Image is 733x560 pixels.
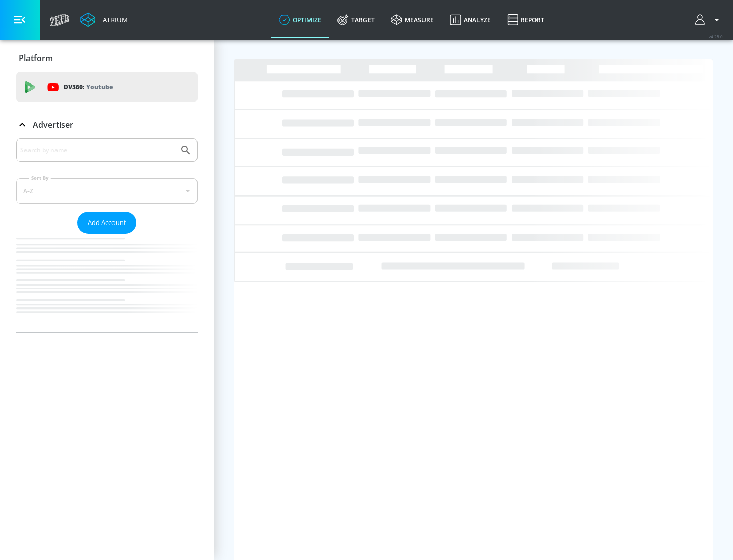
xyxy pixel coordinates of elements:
[29,175,51,181] label: Sort By
[19,52,53,64] p: Platform
[709,34,723,39] span: v 4.28.0
[271,2,329,38] a: optimize
[16,234,198,332] nav: list of Advertiser
[99,15,128,24] div: Atrium
[329,2,383,38] a: Target
[442,2,499,38] a: Analyze
[16,110,198,139] div: Advertiser
[16,44,198,72] div: Platform
[80,12,128,27] a: Atrium
[20,144,175,157] input: Search by name
[16,178,198,204] div: A-Z
[499,2,552,38] a: Report
[77,212,136,234] button: Add Account
[64,81,113,93] p: DV360:
[33,119,73,130] p: Advertiser
[16,138,198,332] div: Advertiser
[16,72,198,102] div: DV360: Youtube
[86,81,113,92] p: Youtube
[383,2,442,38] a: measure
[88,217,126,229] span: Add Account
